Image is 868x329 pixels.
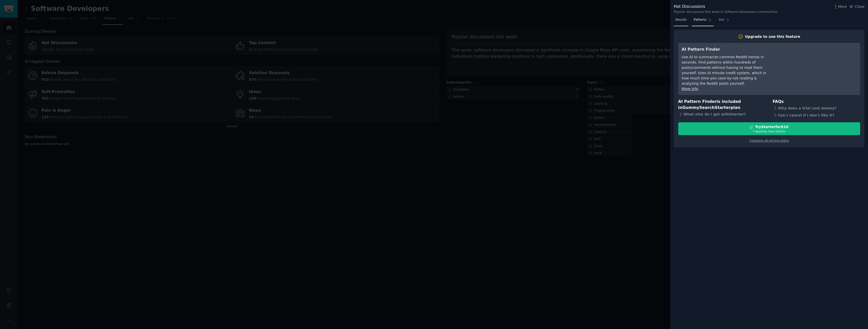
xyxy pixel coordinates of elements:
h3: FAQs [773,99,860,105]
span: Patterns [694,18,706,22]
div: Popular discussions this week in Software Developers communities [674,10,777,14]
button: Close [849,4,864,9]
a: Patterns [692,16,713,26]
div: Hot Discussions [674,4,777,10]
a: Results [674,16,688,26]
h3: AI Pattern Finder is included in plan [678,99,766,111]
span: Results [675,18,687,22]
div: Can I cancel if I don't like it? [773,112,860,119]
button: TryStarterfor$107 daystrial, then $29/mo [678,122,860,135]
div: Upgrade to use this feature [745,34,800,39]
h3: AI Pattern Finder [682,46,774,53]
div: Try Starter for $10 [755,124,788,130]
span: Ask [719,18,724,22]
div: Why does a trial cost money? [773,105,860,112]
div: What else do I get with Starter ? [678,111,766,118]
a: Ask [717,16,731,26]
div: Use AI to summarize common Reddit trends in seconds. Find patterns within hundreds of posts/comme... [682,54,774,86]
iframe: YouTube video player [781,46,857,84]
span: GummySearch Starter [682,105,730,110]
span: More [838,4,847,9]
a: Compare all pricing plans [749,139,789,142]
div: 7 days trial, then $ 29 /mo [679,130,860,133]
span: Close [855,4,864,9]
button: More [833,4,847,9]
a: More info [682,87,698,91]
